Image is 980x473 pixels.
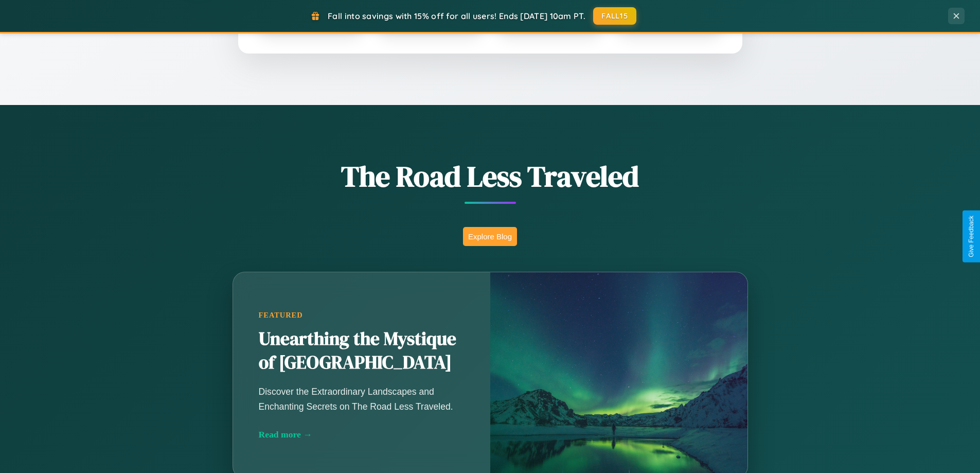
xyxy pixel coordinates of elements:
div: Read more → [259,429,465,440]
h1: The Road Less Traveled [182,156,799,196]
span: Fall into savings with 15% off for all users! Ends [DATE] 10am PT. [328,11,585,21]
h2: Unearthing the Mystique of [GEOGRAPHIC_DATA] [259,327,465,375]
div: Featured [259,311,465,320]
button: Explore Blog [463,227,517,246]
div: Give Feedback [968,216,975,257]
button: FALL15 [593,7,636,25]
p: Discover the Extraordinary Landscapes and Enchanting Secrets on The Road Less Traveled. [259,384,465,413]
